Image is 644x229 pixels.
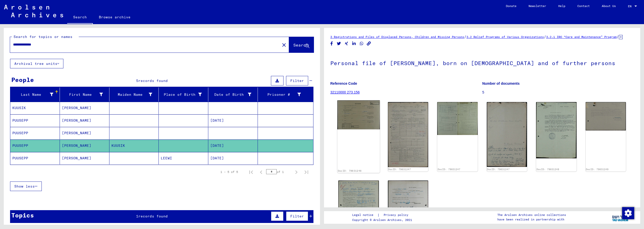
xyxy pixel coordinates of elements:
button: Clear [279,40,289,50]
a: 3.2.1 IRO “Care and Maintenance” Program [546,35,617,39]
div: Maiden Name [111,92,152,97]
div: People [11,75,34,84]
img: Change consent [622,207,634,219]
span: 1 [136,214,138,218]
span: / [544,34,546,39]
mat-cell: PUUSEPP [10,127,60,139]
mat-cell: KUUSIK [109,140,159,152]
p: Copyright © Arolsen Archives, 2021 [352,218,414,222]
a: 32110000 273.156 [330,90,360,94]
div: First Name [62,90,109,99]
button: Share on WhatsApp [359,40,364,47]
mat-cell: KUUSIK [10,102,60,114]
div: Last Name [12,90,60,99]
button: Share on Facebook [329,40,334,47]
span: Show less [14,184,35,189]
a: 3 Registrations and Files of Displaced Persons, Children and Missing Persons [330,35,464,39]
mat-cell: LEEWI [159,152,208,164]
div: | [352,212,414,218]
a: Privacy policy [380,212,414,218]
div: Place of Birth [161,90,208,99]
span: / [617,34,619,39]
mat-cell: PUUSEPP [10,114,60,127]
button: Copy link [366,40,372,47]
img: 002.jpg [437,102,478,135]
mat-cell: [DATE] [208,114,258,127]
span: Filter [290,78,304,83]
a: Legal notice [352,212,377,218]
span: records found [138,214,168,218]
button: Show less [10,181,42,191]
div: Topics [11,211,34,220]
mat-cell: PUUSEPP [10,152,60,164]
span: 5 [136,78,138,83]
button: Archival tree units [10,59,63,68]
a: Browse archive [93,11,137,23]
img: Arolsen_neg.svg [4,5,63,17]
mat-cell: [PERSON_NAME] [60,140,109,152]
mat-cell: [DATE] [208,152,258,164]
mat-cell: [PERSON_NAME] [60,114,109,127]
mat-cell: PUUSEPP [10,140,60,152]
div: Prisoner # [260,92,301,97]
button: Last page [301,167,311,177]
div: First Name [62,92,103,97]
b: Reference Code [330,81,357,85]
span: EN [628,5,633,8]
mat-header-cell: Date of Birth [208,87,258,102]
div: Date of Birth [210,92,251,97]
a: DocID: 79631246 [338,169,362,172]
button: Share on Xing [344,40,349,47]
button: Filter [286,76,308,85]
div: 1 – 5 of 5 [220,170,238,174]
img: 001.jpg [536,102,577,158]
div: Date of Birth [210,90,258,99]
a: DocID: 79631248 [537,168,559,171]
img: 001.jpg [388,102,428,167]
mat-icon: close [281,42,287,48]
mat-header-cell: Place of Birth [159,87,208,102]
img: 001.jpg [337,100,380,129]
a: DocID: 79631249 [586,168,609,171]
a: DocID: 79631247 [487,168,510,171]
p: have been realized in partnership with [497,217,566,222]
mat-cell: [PERSON_NAME] [60,152,109,164]
a: Search [67,11,93,24]
a: 3.2 Relief Programs of Various Organizations [466,35,544,39]
img: yv_logo.png [611,211,630,223]
button: Previous page [256,167,266,177]
button: Next page [291,167,301,177]
h1: Personal file of [PERSON_NAME], born on [DEMOGRAPHIC_DATA] and of further persons [330,52,634,74]
a: DocID: 79631247 [388,168,411,171]
mat-label: Search for topics or names [14,34,72,39]
button: Share on Twitter [336,40,342,47]
span: records found [138,78,168,83]
mat-header-cell: Last Name [10,87,60,102]
mat-header-cell: Maiden Name [109,87,159,102]
button: Share on LinkedIn [351,40,357,47]
mat-cell: [PERSON_NAME] [60,127,109,139]
span: Search [293,42,308,48]
b: Number of documents [482,81,520,85]
p: The Arolsen Archives online collections [497,213,566,217]
div: Maiden Name [111,90,159,99]
mat-header-cell: Prisoner # [258,87,313,102]
mat-cell: [PERSON_NAME] [60,102,109,114]
mat-cell: [DATE] [208,140,258,152]
a: DocID: 79631247 [438,168,460,171]
span: Filter [290,214,304,218]
div: Change consent [622,207,634,219]
span: / [464,34,466,39]
p: 5 [482,90,634,95]
img: 001.jpg [586,102,626,130]
button: First page [246,167,256,177]
img: 003.jpg [487,102,527,167]
div: Prisoner # [260,90,307,99]
div: of 1 [266,169,291,174]
div: Place of Birth [161,92,202,97]
button: Filter [286,211,308,221]
div: Last Name [12,92,53,97]
mat-header-cell: First Name [60,87,109,102]
button: Search [289,37,314,53]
